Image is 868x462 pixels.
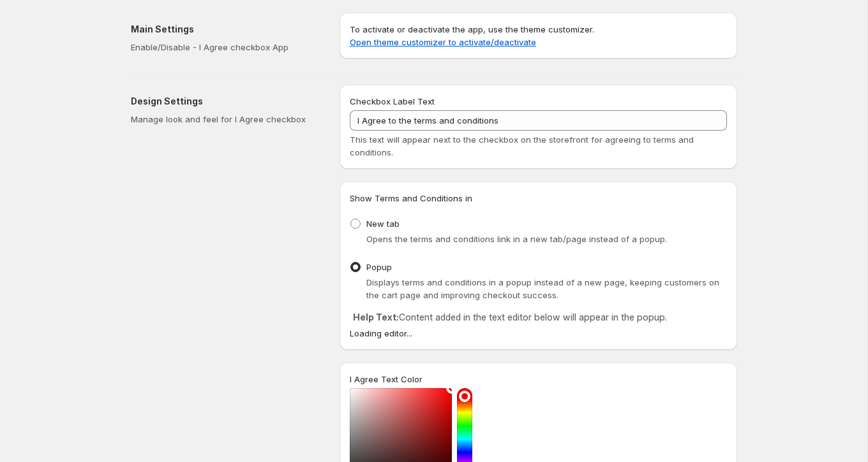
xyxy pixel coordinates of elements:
span: Displays terms and conditions in a popup instead of a new page, keeping customers on the cart pag... [366,277,719,300]
div: Loading editor... [350,327,727,340]
span: New tab [366,219,400,229]
h2: Design Settings [131,95,319,108]
span: Popup [366,262,392,272]
h2: Main Settings [131,23,319,36]
span: Opens the terms and conditions link in a new tab/page instead of a popup. [366,234,667,244]
strong: Help Text: [353,312,399,322]
p: Content added in the text editor below will appear in the popup. [353,311,724,324]
p: To activate or deactivate the app, use the theme customizer. [350,23,727,48]
span: This text will appear next to the checkbox on the storefront for agreeing to terms and conditions. [350,134,694,157]
p: Manage look and feel for I Agree checkbox [131,113,319,126]
p: Enable/Disable - I Agree checkbox App [131,41,319,54]
span: Checkbox Label Text [350,96,435,106]
a: Open theme customizer to activate/deactivate [350,37,536,47]
label: I Agree Text Color [350,373,423,386]
span: Show Terms and Conditions in [350,193,472,203]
